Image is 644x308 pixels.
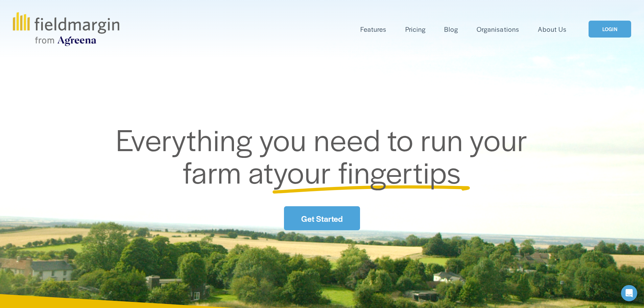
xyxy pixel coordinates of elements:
a: Get Started [284,206,360,230]
a: Pricing [405,24,426,35]
span: your fingertips [273,150,461,192]
img: fieldmargin.com [13,12,119,46]
div: Open Intercom Messenger [621,285,637,301]
span: Everything you need to run your farm at [116,118,535,192]
span: Features [360,24,386,34]
a: About Us [538,24,567,35]
a: LOGIN [589,21,631,38]
a: Blog [444,24,458,35]
a: folder dropdown [360,24,386,35]
a: Organisations [477,24,519,35]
